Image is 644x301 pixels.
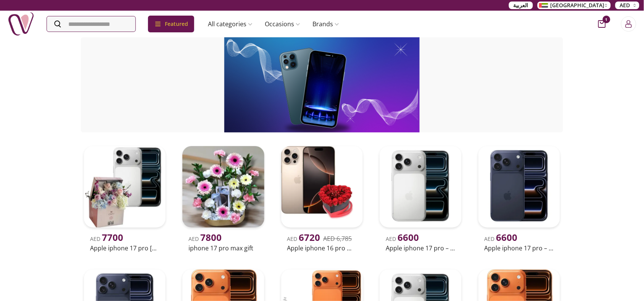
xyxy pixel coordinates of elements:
span: AED [188,235,222,242]
span: 6720 [299,231,320,244]
a: uae-gifts-iPhone 17 Pro Max GIFTAED 7800iphone 17 pro max gift [179,143,267,254]
h2: Apple iphone 17 pro – deep blue [485,244,554,253]
img: uae-gifts-Apple iPhone 17 Pro Max Silver GIFT [84,146,166,228]
input: Search [47,16,135,32]
img: Nigwa-uae-gifts [8,11,34,37]
span: AED [90,235,123,242]
img: Arabic_dztd3n.png [539,3,548,8]
span: AED [485,235,518,242]
span: AED [386,235,419,242]
span: [GEOGRAPHIC_DATA] [551,2,605,9]
span: العربية [514,2,528,9]
span: AED [620,2,630,9]
a: uae-gifts-Apple iPhone 16 Pro Max GiftAED 6720AED 6,785Apple iphone 16 pro max gift [278,143,366,254]
img: uae-gifts-Apple iPhone 16 Pro Max Gift [281,146,363,228]
h2: Apple iphone 17 pro [PERSON_NAME] gift [90,244,159,253]
div: Featured [148,16,194,32]
h2: iphone 17 pro max gift [188,244,258,253]
button: cart-button [598,20,606,28]
button: Login [621,16,636,32]
img: uae-gifts-iPhone 17 Pro Max GIFT [182,146,264,228]
button: AED [615,2,639,9]
h2: Apple iphone 17 pro – silver [386,244,455,253]
a: Occasions [259,16,306,32]
span: 7700 [102,231,123,244]
a: uae-gifts-Apple iPhone 17 Pro – Deep BlueAED 6600Apple iphone 17 pro – deep blue [475,143,563,254]
a: uae-gifts-Apple iPhone 17 Pro – SilverAED 6600Apple iphone 17 pro – silver [377,143,464,254]
a: uae-gifts-Apple iPhone 17 Pro Max Silver GIFTAED 7700Apple iphone 17 pro [PERSON_NAME] gift [81,143,169,254]
h2: Apple iphone 16 pro max gift [287,244,357,253]
span: 6600 [496,231,518,244]
span: 7800 [200,231,222,244]
a: Brands [306,16,345,32]
del: AED 6,785 [324,234,352,243]
span: 6600 [398,231,419,244]
span: AED [287,235,320,242]
img: uae-gifts-Apple iPhone 17 Pro – Silver [380,146,461,228]
a: All categories [202,16,259,32]
span: 1 [603,16,610,23]
button: [GEOGRAPHIC_DATA] [538,2,611,9]
img: uae-gifts-Apple iPhone 17 Pro – Deep Blue [478,146,560,228]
